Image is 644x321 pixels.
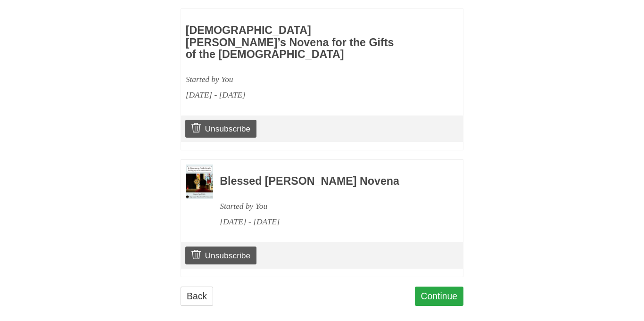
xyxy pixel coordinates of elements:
[220,198,438,214] div: Started by You
[220,175,438,188] h3: Blessed [PERSON_NAME] Novena
[181,287,213,306] a: Back
[415,287,464,306] a: Continue
[185,247,256,264] a: Unsubscribe
[220,214,438,230] div: [DATE] - [DATE]
[186,165,213,199] img: Novena image
[186,87,404,103] div: [DATE] - [DATE]
[185,120,256,138] a: Unsubscribe
[186,72,404,87] div: Started by You
[186,25,404,61] h3: [DEMOGRAPHIC_DATA][PERSON_NAME]’s Novena for the Gifts of the [DEMOGRAPHIC_DATA]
